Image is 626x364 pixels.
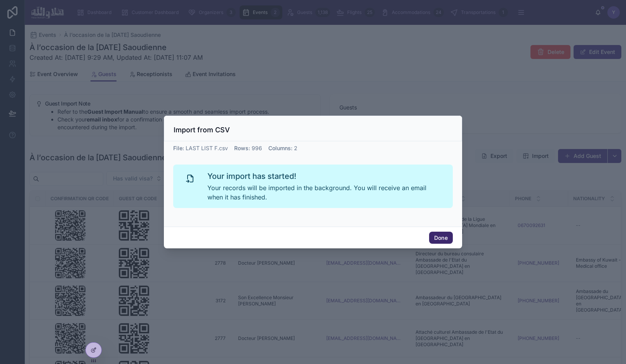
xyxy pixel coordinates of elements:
[268,145,292,151] span: Columns :
[174,125,230,135] h3: Import from CSV
[207,171,440,182] h2: Your import has started!
[186,145,228,151] span: LAST LIST F.csv
[234,145,250,151] span: Rows :
[252,145,262,151] span: 996
[173,145,184,151] span: File :
[429,232,453,244] button: Done
[294,145,297,151] span: 2
[207,183,440,202] p: Your records will be imported in the background. You will receive an email when it has finished.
